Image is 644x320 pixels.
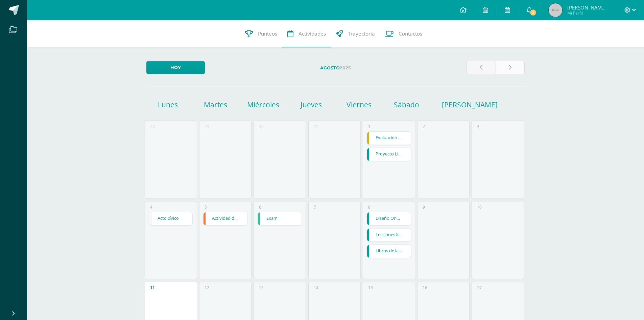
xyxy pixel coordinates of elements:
h1: Viernes [336,100,382,109]
a: Hoy [146,61,205,74]
div: 15 [368,285,373,291]
div: 14 [314,285,318,291]
div: Exam | Tarea [258,212,302,226]
div: Lecciones libro de Biblia | Tarea [367,228,411,242]
a: Proyecto Libros del [DEMOGRAPHIC_DATA] [367,148,411,161]
div: 16 [423,285,427,291]
div: 11 [150,285,155,291]
a: Contactos [380,20,427,47]
div: 13 [259,285,264,291]
span: Actividades [299,30,326,37]
div: Libros de la Biblia | Tarea [367,244,411,258]
span: Punteos [258,30,277,37]
a: Trayectoria [331,20,380,47]
span: Mi Perfil [567,10,608,16]
span: [PERSON_NAME] del [PERSON_NAME] [567,4,608,11]
a: Lecciones libro de [DEMOGRAPHIC_DATA] [367,229,411,241]
a: Acto cívico [149,212,193,225]
h1: Miércoles [240,100,286,109]
div: 31 [314,124,318,129]
div: 3 [477,124,479,129]
h1: Martes [193,100,238,109]
div: Proyecto Libros del Nuevo Testamento | Examen [367,148,411,161]
div: 2 [423,124,425,129]
h1: Jueves [288,100,334,109]
label: 2025 [210,61,461,75]
a: Evaluación Final- 3era. Unidad [367,132,411,145]
div: 9 [423,204,425,210]
a: Actividades [282,20,331,47]
span: Contactos [399,30,422,37]
div: 17 [477,285,482,291]
strong: Agosto [320,65,340,70]
div: Diseño Original | Tarea [367,212,411,226]
a: Punteos [240,20,282,47]
div: 10 [477,204,482,210]
div: 5 [205,204,207,210]
div: Acto cívico | Evento [149,212,193,226]
div: 6 [259,204,261,210]
h1: Sábado [384,100,429,109]
h1: [PERSON_NAME] [442,100,459,109]
div: 28 [150,124,155,129]
div: Actividad de Cierre de Unidad | Tarea [203,212,247,226]
div: 1 [368,124,371,129]
a: Libros de la [DEMOGRAPHIC_DATA] [367,245,411,258]
div: 7 [314,204,316,210]
img: 45x45 [549,3,562,17]
a: Exam [258,212,302,225]
div: Evaluación Final- 3era. Unidad | Examen [367,131,411,145]
a: Actividad de Cierre de Unidad [204,212,247,225]
span: Trayectoria [348,30,375,37]
div: 30 [259,124,264,129]
div: 8 [368,204,371,210]
a: Diseño Original [367,212,411,225]
div: 4 [150,204,152,210]
div: 29 [205,124,209,129]
div: 12 [205,285,209,291]
h1: Lunes [145,100,191,109]
span: 2 [529,9,537,16]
